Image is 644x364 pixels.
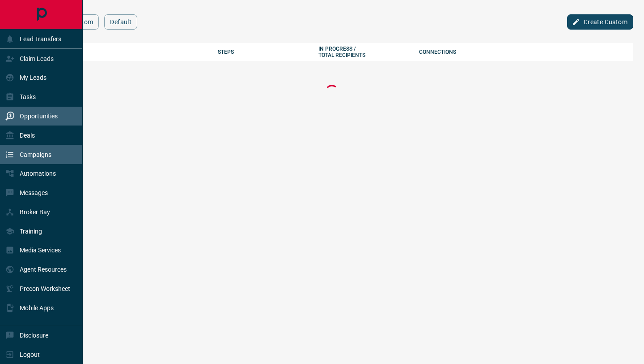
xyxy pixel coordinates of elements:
[30,43,211,61] th: Campaign
[323,82,341,102] div: Loading
[513,43,633,61] th: actions
[412,43,513,61] th: Connections
[312,43,412,61] th: In Progress / Total Recipients
[104,14,137,30] button: Default
[211,43,312,61] th: Steps
[567,14,633,30] button: Create Custom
